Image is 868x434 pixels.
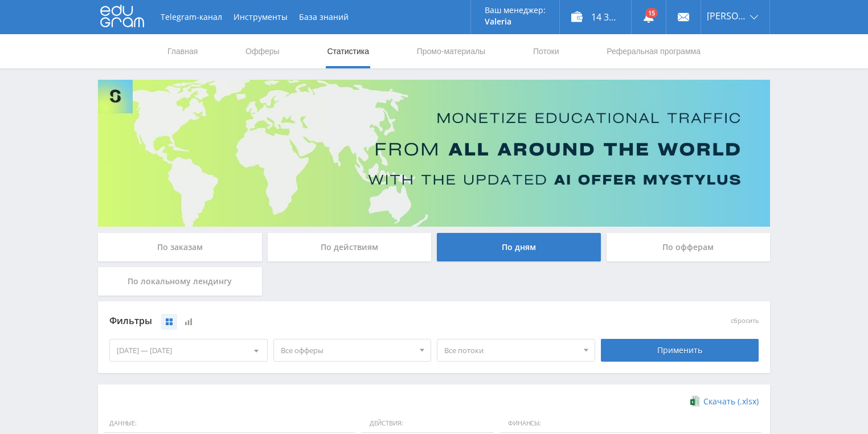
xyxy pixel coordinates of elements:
[281,339,414,361] span: Все офферы
[98,233,262,261] div: По заказам
[703,397,759,406] span: Скачать (.xlsx)
[485,6,546,15] p: Ваш менеджер:
[416,34,486,68] a: Промо-материалы
[707,11,747,21] span: [PERSON_NAME]
[601,339,759,362] div: Применить
[104,414,355,433] span: Данные:
[326,34,370,68] a: Статистика
[166,34,199,68] a: Главная
[98,80,770,227] img: Banner
[437,233,601,261] div: По дням
[690,395,700,407] img: xlsx
[485,17,546,26] p: Valeria
[499,414,761,433] span: Финансы:
[690,396,759,407] a: Скачать (.xlsx)
[605,34,702,68] a: Реферальная программа
[444,339,578,361] span: Все потоки
[731,317,759,325] button: сбросить
[110,339,267,361] div: [DATE] — [DATE]
[607,233,771,261] div: По офферам
[532,34,560,68] a: Потоки
[109,313,595,330] div: Фильтры
[361,414,494,433] span: Действия:
[268,233,432,261] div: По действиям
[244,34,281,68] a: Офферы
[98,267,262,296] div: По локальному лендингу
